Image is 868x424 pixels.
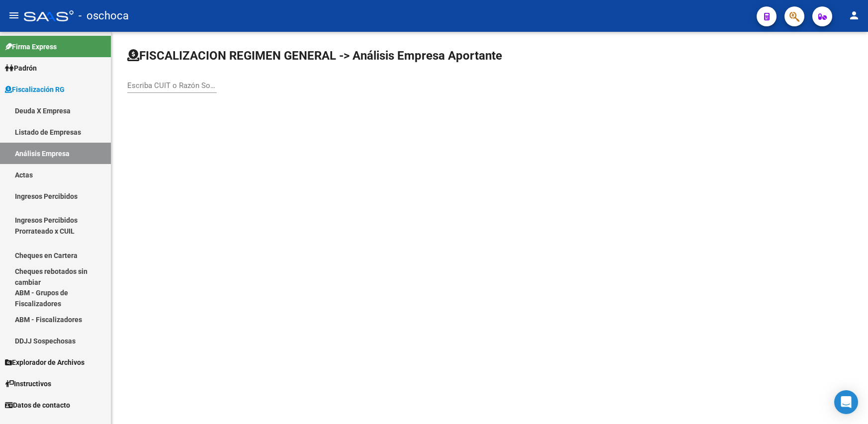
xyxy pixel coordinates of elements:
span: Instructivos [5,378,51,389]
span: Padrón [5,63,37,74]
div: Open Intercom Messenger [834,390,858,414]
span: Fiscalización RG [5,84,65,95]
mat-icon: person [848,9,860,21]
mat-icon: menu [8,9,20,21]
span: - oschoca [79,5,129,27]
span: Explorador de Archivos [5,357,85,368]
span: Datos de contacto [5,400,70,411]
span: Firma Express [5,41,57,52]
h1: FISCALIZACION REGIMEN GENERAL -> Análisis Empresa Aportante [127,48,502,64]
